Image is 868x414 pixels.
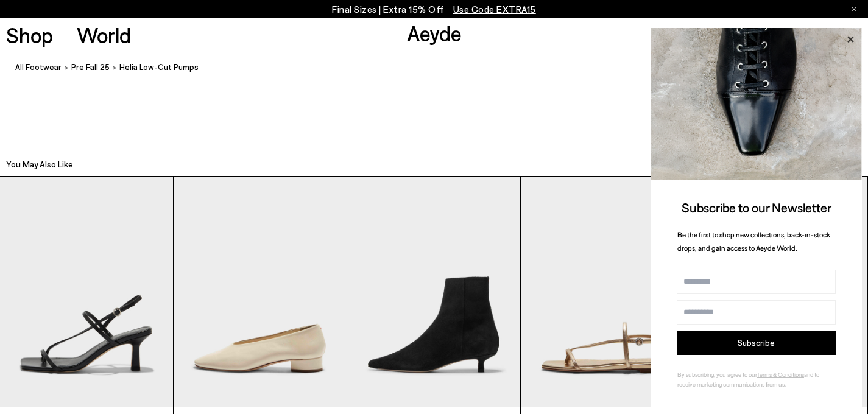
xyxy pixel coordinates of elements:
[119,61,199,74] span: Helia Low-Cut Pumps
[15,61,62,74] a: All Footwear
[174,177,347,407] img: Delia Low-Heeled Ballet Pumps
[15,51,868,85] nav: breadcrumb
[677,331,836,355] button: Subscribe
[332,2,536,17] p: Final Sizes | Extra 15% Off
[6,24,53,46] a: Shop
[682,200,831,215] span: Subscribe to our Newsletter
[521,177,694,407] img: Ella Leather Toe-Post Sandals
[407,20,462,46] a: Aeyde
[651,28,862,180] img: ca3f721fb6ff708a270709c41d776025.jpg
[677,230,830,253] span: Be the first to shop new collections, back-in-stock drops, and gain access to Aeyde World.
[71,62,110,72] span: Pre Fall 25
[347,177,520,407] img: Sofie Suede Ankle Boots
[677,371,757,378] span: By subscribing, you agree to our
[71,61,110,74] a: Pre Fall 25
[453,4,536,15] span: Navigate to /collections/ss25-final-sizes
[6,158,73,170] h2: You May Also Like
[757,371,804,378] a: Terms & Conditions
[77,24,131,46] a: World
